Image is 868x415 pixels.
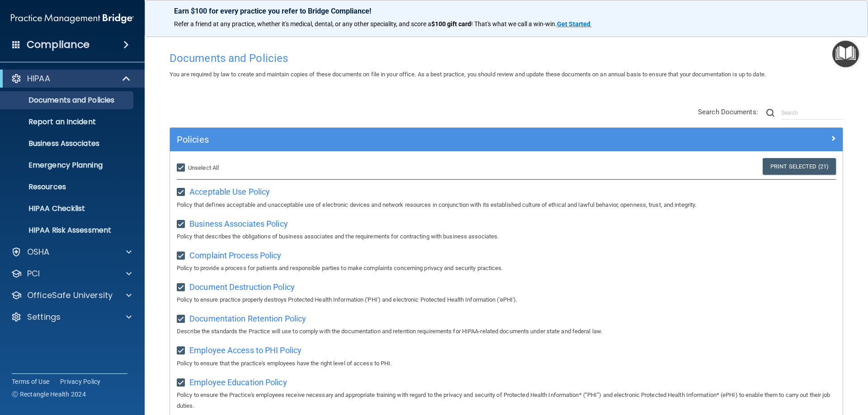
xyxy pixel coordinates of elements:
p: HIPAA Checklist [6,204,129,213]
button: Open Resource Center [832,41,859,67]
p: Policy to ensure the Practice's employees receive necessary and appropriate training with regard ... [177,390,836,411]
span: You are required by law to create and maintain copies of these documents on file in your office. ... [170,71,766,78]
p: Documents and Policies [6,96,129,105]
p: Emergency Planning [6,161,129,170]
span: Employee Access to PHI Policy [189,345,302,355]
span: Documentation Retention Policy [189,314,306,323]
span: Ⓒ Rectangle Health 2024 [12,390,86,399]
span: Document Destruction Policy [189,282,295,292]
strong: Get Started [557,20,590,28]
input: Unselect All [177,164,187,172]
p: Resources [6,182,129,191]
a: OfficeSafe University [11,290,132,301]
a: Settings [11,312,132,322]
span: ! That's what we call a win-win. [471,20,557,28]
img: ic-search.3b580494.png [766,109,774,117]
p: Settings [27,312,61,322]
a: HIPAA [11,73,131,84]
a: Get Started [557,20,592,28]
p: Policy that defines acceptable and unacceptable use of electronic devices and network resources i... [177,200,836,210]
a: Privacy Policy [60,377,101,386]
p: Report an Incident [6,117,129,126]
a: Policies [177,132,836,147]
p: HIPAA [27,73,50,84]
span: Refer a friend at any practice, whether it's medical, dental, or any other speciality, and score a [174,20,431,28]
a: Terms of Use [12,377,49,386]
span: Complaint Process Policy [189,251,281,260]
span: Acceptable Use Policy [189,187,270,196]
p: Earn $100 for every practice you refer to Bridge Compliance! [174,7,839,15]
p: OSHA [27,247,50,257]
p: PCI [27,268,40,279]
strong: $100 gift card [431,20,471,28]
img: PMB logo [11,9,134,28]
p: Business Associates [6,139,129,148]
p: Policy to ensure practice properly destroys Protected Health Information ('PHI') and electronic P... [177,294,836,305]
span: Business Associates Policy [189,219,288,228]
p: Describe the standards the Practice will use to comply with the documentation and retention requi... [177,326,836,337]
span: Search Documents: [698,108,758,116]
p: HIPAA Risk Assessment [6,226,129,235]
h4: Compliance [27,38,90,51]
span: Unselect All [188,164,219,171]
h5: Policies [177,135,668,145]
p: Policy that describes the obligations of business associates and the requirements for contracting... [177,231,836,242]
p: OfficeSafe University [27,290,113,301]
a: PCI [11,268,132,279]
h4: Documents and Policies [170,52,843,64]
p: Policy to ensure that the practice's employees have the right level of access to PHI. [177,358,836,369]
span: Employee Education Policy [189,378,287,387]
input: Search [781,106,843,120]
a: Print Selected (21) [763,158,836,175]
p: Policy to provide a process for patients and responsible parties to make complaints concerning pr... [177,263,836,274]
a: OSHA [11,247,132,257]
